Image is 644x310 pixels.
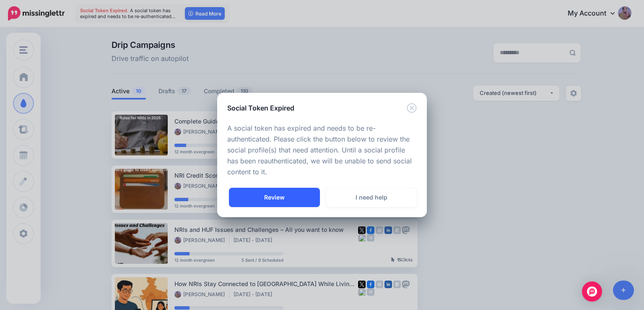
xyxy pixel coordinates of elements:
[326,188,417,207] a: I need help
[227,103,294,113] h5: Social Token Expired
[582,281,602,302] div: Open Intercom Messenger
[229,188,320,207] a: Review
[407,103,417,113] button: Close
[227,123,417,178] p: A social token has expired and needs to be re-authenticated. Please click the button below to rev...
